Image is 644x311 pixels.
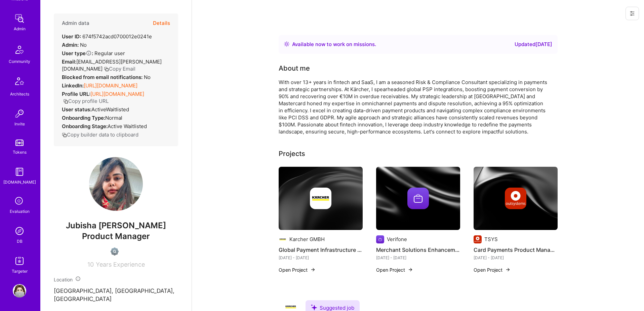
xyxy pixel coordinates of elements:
div: Architects [10,90,29,98]
strong: User ID: [62,33,81,40]
div: Targeter [12,268,28,275]
a: User Avatar [11,284,28,298]
i: icon Copy [62,132,67,138]
strong: User type : [62,50,93,56]
div: [DATE] - [DATE] [474,254,558,261]
i: icon SelectionTeam [13,195,26,208]
button: Copy Email [104,65,135,72]
span: Years Experience [96,261,145,268]
img: arrow-right [505,267,511,272]
div: Updated [DATE] [515,40,552,48]
h4: Merchant Solutions Enhancement [376,245,460,254]
img: Company logo [474,235,482,243]
div: [DOMAIN_NAME] [3,179,36,186]
div: DB [17,238,23,245]
img: guide book [13,165,26,179]
img: User Avatar [89,157,143,211]
img: Company logo [505,188,526,209]
div: About me [279,63,310,73]
div: TSYS [484,236,498,243]
img: cover [474,167,558,230]
h4: Admin data [62,20,89,26]
i: icon Copy [63,99,68,104]
a: [URL][DOMAIN_NAME] [90,91,144,97]
i: Help [86,50,92,56]
a: [URL][DOMAIN_NAME] [84,82,137,89]
img: cover [279,167,363,230]
div: Invite [14,120,25,127]
img: Not Scrubbed [111,247,119,256]
div: [DATE] - [DATE] [279,254,363,261]
div: [DATE] - [DATE] [376,254,460,261]
h4: Global Payment Infrastructure Optimization [279,245,363,254]
span: Product Manager [82,231,150,241]
button: Copy profile URL [63,98,109,105]
strong: Profile URL: [62,91,90,97]
p: [GEOGRAPHIC_DATA], [GEOGRAPHIC_DATA], [GEOGRAPHIC_DATA] [54,287,178,303]
strong: Email: [62,59,76,65]
span: Active Waitlisted [108,123,147,129]
strong: Blocked from email notifications: [62,74,144,80]
div: Evaluation [10,208,30,215]
img: Company logo [279,235,287,243]
div: Available now to work on missions . [292,40,376,48]
span: ActiveWaitlisted [91,106,129,113]
span: 10 [87,261,94,268]
img: Skill Targeter [13,254,26,268]
img: Architects [11,74,28,90]
img: tokens [15,140,24,146]
img: Community [11,42,28,58]
img: arrow-right [408,267,413,272]
div: No [62,41,87,48]
strong: LinkedIn: [62,82,84,89]
img: arrow-right [310,267,316,272]
img: Company logo [310,188,331,209]
div: Projects [279,149,305,159]
img: Admin Search [13,224,26,238]
div: Location [54,276,178,283]
i: icon SuggestedTeams [311,304,317,310]
img: Availability [284,41,289,47]
img: Invite [13,107,26,120]
button: Open Project [279,266,316,273]
div: Tokens [13,149,27,156]
span: Jubisha [PERSON_NAME] [54,221,178,231]
button: Details [153,13,170,33]
img: cover [376,167,460,230]
img: admin teamwork [13,12,26,25]
button: Open Project [474,266,511,273]
strong: Onboarding Type: [62,115,105,121]
div: 674f5742acd0700012e0241e [62,33,152,40]
div: Verifone [387,236,407,243]
button: Copy builder data to clipboard [62,131,138,138]
img: Company logo [376,235,384,243]
i: icon Copy [104,67,109,72]
span: [EMAIL_ADDRESS][PERSON_NAME][DOMAIN_NAME] [62,59,162,72]
div: Regular user [62,50,125,57]
div: Admin [14,25,26,32]
h4: Card Payments Product Management [474,245,558,254]
span: normal [105,115,122,121]
img: User Avatar [13,284,26,298]
div: No [62,74,151,81]
strong: User status: [62,106,91,113]
strong: Admin: [62,42,79,48]
div: Community [9,58,30,65]
img: Company logo [407,188,429,209]
div: With over 13+ years in fintech and SaaS, I am a seasoned Risk & Compliance Consultant specializin... [279,79,548,135]
strong: Onboarding Stage: [62,123,108,129]
button: Open Project [376,266,413,273]
div: Karcher GMBH [289,236,325,243]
